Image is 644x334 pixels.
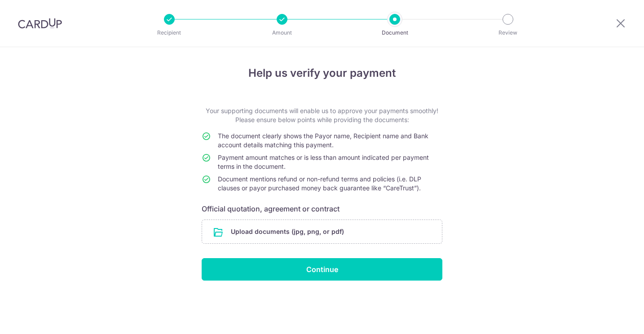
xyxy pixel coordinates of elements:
h6: Official quotation, agreement or contract [202,203,442,214]
p: Review [475,28,541,37]
img: CardUp [18,18,62,29]
input: Continue [202,258,442,281]
span: Document mentions refund or non-refund terms and policies (i.e. DLP clauses or payor purchased mo... [218,175,421,192]
p: Amount [249,28,315,37]
span: The document clearly shows the Payor name, Recipient name and Bank account details matching this ... [218,132,428,149]
p: Document [362,28,428,37]
p: Recipient [136,28,203,37]
p: Your supporting documents will enable us to approve your payments smoothly! Please ensure below p... [202,106,442,124]
h4: Help us verify your payment [202,65,442,81]
div: Upload documents (jpg, png, or pdf) [202,220,442,244]
span: Payment amount matches or is less than amount indicated per payment terms in the document. [218,154,429,170]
